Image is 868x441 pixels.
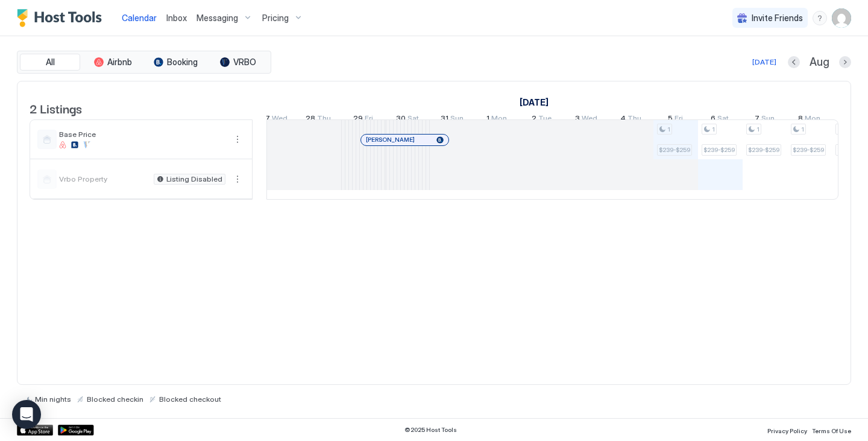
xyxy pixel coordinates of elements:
a: Google Play Store [58,425,94,436]
span: Sat [717,113,729,126]
a: Calendar [122,11,157,24]
span: Wed [582,113,597,126]
span: 1 [756,125,759,133]
a: September 1, 2025 [517,94,552,111]
a: September 6, 2025 [708,111,732,128]
button: Airbnb [83,54,143,71]
span: 2 Listings [30,99,82,117]
a: September 7, 2025 [752,111,778,128]
div: Open Intercom Messenger [12,400,41,429]
span: $239-$259 [703,146,735,154]
span: 3 [575,113,580,126]
span: Thu [317,113,331,126]
span: 30 [396,113,406,126]
a: August 30, 2025 [393,111,422,128]
span: Airbnb [107,57,132,68]
span: Inbox [166,13,187,23]
span: Tue [538,113,552,126]
span: 5 [668,113,673,126]
div: menu [230,172,245,186]
div: User profile [832,8,851,28]
span: $239-$259 [659,146,690,154]
span: Messaging [197,13,238,24]
span: Terms Of Use [812,427,851,434]
span: Privacy Policy [767,427,807,434]
span: $239-$259 [793,146,824,154]
a: August 27, 2025 [257,111,291,128]
a: Privacy Policy [767,424,807,436]
span: Sun [450,113,464,126]
span: 6 [711,113,715,126]
a: September 5, 2025 [665,111,686,128]
div: tab-group [17,51,271,74]
a: Inbox [166,11,187,24]
span: 8 [798,113,803,126]
div: [DATE] [752,57,776,68]
button: More options [230,172,245,186]
span: Min nights [35,395,71,404]
span: Blocked checkin [87,395,143,404]
span: $239-$259 [748,146,779,154]
span: $260 [837,146,852,154]
div: menu [813,11,827,25]
button: Next month [839,56,851,68]
span: All [46,57,55,68]
span: 28 [306,113,315,126]
a: September 2, 2025 [529,111,555,128]
a: September 8, 2025 [795,111,823,128]
a: August 28, 2025 [303,111,334,128]
span: Mon [805,113,820,126]
span: © 2025 Host Tools [404,426,457,434]
span: Sun [761,113,775,126]
div: menu [230,132,245,147]
a: August 31, 2025 [438,111,467,128]
button: [DATE] [750,55,778,69]
span: 1 [486,113,489,126]
a: September 4, 2025 [617,111,644,128]
button: Booking [145,54,206,71]
a: September 1, 2025 [483,111,510,128]
span: Calendar [122,13,157,23]
span: Mon [491,113,507,126]
span: 2 [532,113,536,126]
span: Sat [407,113,419,126]
a: App Store [17,425,53,436]
button: All [20,54,80,71]
span: Base Price [59,130,225,139]
span: Blocked checkout [159,395,221,404]
span: 7 [755,113,759,126]
span: 1 [801,125,804,133]
a: Host Tools Logo [17,9,107,27]
span: Booking [167,57,198,68]
span: 31 [441,113,448,126]
span: [PERSON_NAME] [366,136,415,144]
span: Wed [272,113,288,126]
span: 1 [712,125,715,133]
a: Terms Of Use [812,424,851,436]
span: 4 [620,113,626,126]
span: Fri [365,113,373,126]
span: Thu [627,113,641,126]
span: 29 [353,113,363,126]
span: VRBO [233,57,256,68]
span: Vrbo Property [59,174,149,183]
button: More options [230,132,245,147]
a: August 29, 2025 [350,111,376,128]
span: Fri [675,113,683,126]
a: September 3, 2025 [572,111,600,128]
span: Pricing [262,13,289,24]
span: Invite Friends [752,13,803,24]
button: Previous month [788,56,800,68]
button: VRBO [208,54,268,71]
span: Aug [810,56,829,69]
span: 1 [667,125,670,133]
